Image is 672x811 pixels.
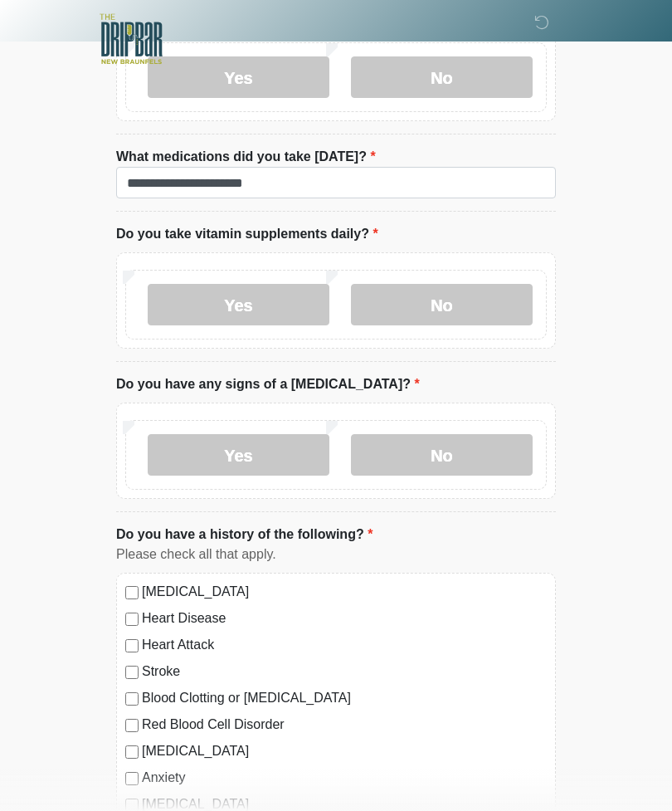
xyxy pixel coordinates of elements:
label: What medications did you take [DATE]? [116,147,376,167]
label: [MEDICAL_DATA] [142,741,547,761]
label: [MEDICAL_DATA] [142,582,547,602]
label: Yes [148,284,329,325]
label: Yes [148,434,329,476]
label: Red Blood Cell Disorder [142,715,547,735]
img: The DRIPBaR - New Braunfels Logo [100,12,163,66]
input: Red Blood Cell Disorder [125,719,139,732]
input: Heart Attack [125,639,139,652]
label: No [351,284,533,325]
label: Anxiety [142,768,547,788]
div: Please check all that apply. [116,545,556,564]
label: Stroke [142,662,547,682]
label: Blood Clotting or [MEDICAL_DATA] [142,688,547,708]
input: Stroke [125,666,139,679]
label: Heart Disease [142,608,547,628]
input: Anxiety [125,772,139,785]
label: Do you have any signs of a [MEDICAL_DATA]? [116,374,420,394]
label: Do you have a history of the following? [116,525,373,545]
label: Heart Attack [142,635,547,655]
input: Heart Disease [125,613,139,626]
input: [MEDICAL_DATA] [125,745,139,759]
label: Do you take vitamin supplements daily? [116,224,378,244]
input: Blood Clotting or [MEDICAL_DATA] [125,692,139,706]
label: No [351,434,533,476]
input: [MEDICAL_DATA] [125,586,139,599]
